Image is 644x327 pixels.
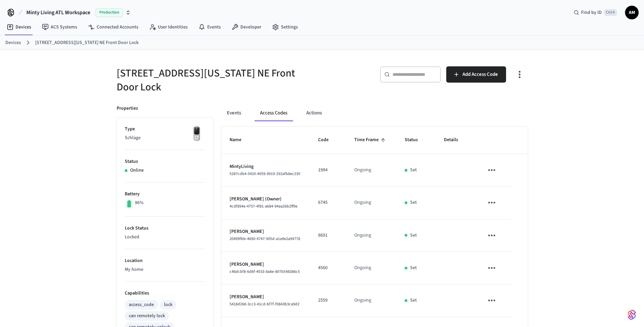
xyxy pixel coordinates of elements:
[626,6,638,19] span: AM
[230,196,302,203] p: [PERSON_NAME] (Owner)
[410,264,417,271] p: Set
[117,105,138,112] p: Properties
[129,301,154,308] div: access_code
[1,21,37,33] a: Devices
[318,135,337,145] span: Code
[346,187,397,219] td: Ongoing
[462,70,498,79] span: Add Access Code
[230,293,302,301] p: [PERSON_NAME]
[410,167,417,174] p: Set
[26,8,90,17] span: Minty Living ATL Workspace
[318,297,338,304] p: 2559
[230,261,302,268] p: [PERSON_NAME]
[96,8,123,17] span: Production
[230,163,302,170] p: MintyLiving
[625,6,639,19] button: AM
[581,9,602,16] span: Find by ID
[135,199,144,206] p: 96%
[318,264,338,271] p: 4560
[144,21,193,33] a: User Identities
[410,199,417,206] p: Set
[125,134,205,141] p: Schlage
[5,39,21,46] a: Devices
[446,66,506,83] button: Add Access Code
[125,191,205,198] p: Battery
[410,297,417,304] p: Set
[230,301,300,307] span: 5418d268-3cc3-41cd-bf7f-f0843b3ca9d2
[346,252,397,284] td: Ongoing
[125,290,205,297] p: Capabilities
[267,21,303,33] a: Settings
[230,236,300,242] span: 20499fbb-4690-4747-905d-a1a9e2a94778
[255,105,293,121] button: Access Codes
[188,126,205,143] img: Yale Assure Touchscreen Wifi Smart Lock, Satin Nickel, Front
[125,234,205,241] p: Locked
[230,171,300,177] span: 5287cdb4-0420-4059-9919-292afb8ec230
[230,269,300,275] span: c46dcbf8-6d6f-4033-8a8e-807b548386c5
[226,21,267,33] a: Developer
[125,225,205,232] p: Lock Status
[125,257,205,264] p: Location
[82,21,144,33] a: Connected Accounts
[346,284,397,317] td: Ongoing
[318,199,338,206] p: 6745
[301,105,327,121] button: Actions
[318,167,338,174] p: 1984
[410,232,417,239] p: Set
[568,6,622,19] div: Find by IDCtrl K
[230,228,302,235] p: [PERSON_NAME]
[164,301,172,308] div: lock
[230,135,250,145] span: Name
[129,312,165,320] div: can remotely lock
[318,232,338,239] p: 8691
[346,219,397,252] td: Ongoing
[628,309,636,320] img: SeamLogoGradient.69752ec5.svg
[354,135,387,145] span: Time Frame
[125,158,205,165] p: Status
[117,66,318,94] h5: [STREET_ADDRESS][US_STATE] NE Front Door Lock
[405,135,427,145] span: Status
[444,135,467,145] span: Details
[221,105,528,121] div: ant example
[125,266,205,273] p: My home
[346,154,397,187] td: Ongoing
[221,105,246,121] button: Events
[604,9,617,16] span: Ctrl K
[35,39,139,46] a: [STREET_ADDRESS][US_STATE] NE Front Door Lock
[130,167,144,174] p: Online
[125,126,205,133] p: Type
[230,203,297,209] span: 4cdf894e-4757-4f81-a684-94aa26b2ff9e
[193,21,226,33] a: Events
[37,21,82,33] a: ACS Systems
